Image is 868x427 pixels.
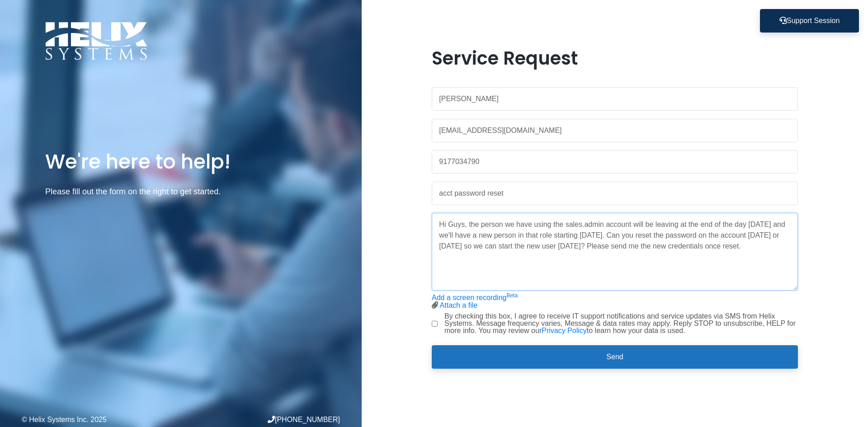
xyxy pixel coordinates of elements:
[45,22,147,60] img: Logo
[432,47,798,69] h1: Service Request
[181,416,340,423] div: [PHONE_NUMBER]
[432,345,798,369] button: Send
[432,87,798,111] input: Name
[22,416,181,423] div: © Helix Systems Inc. 2025
[440,301,478,309] a: Attach a file
[506,292,518,299] sup: Beta
[444,313,798,334] label: By checking this box, I agree to receive IT support notifications and service updates via SMS fro...
[432,294,518,301] a: Add a screen recordingBeta
[45,149,316,174] h1: We're here to help!
[45,185,316,198] p: Please fill out the form on the right to get started.
[432,182,798,205] input: Subject
[760,9,859,33] button: Support Session
[542,327,587,334] a: Privacy Policy
[432,150,798,174] input: Phone Number
[432,119,798,142] input: Work Email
